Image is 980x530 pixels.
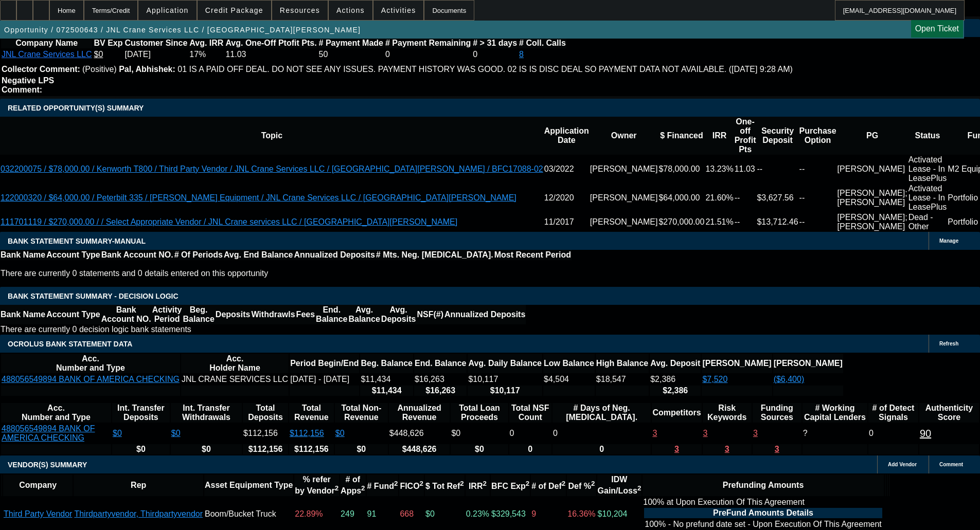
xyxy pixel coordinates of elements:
th: Avg. End Balance [223,250,294,260]
th: IRR [705,117,734,155]
div: $448,626 [389,429,450,438]
th: Total Revenue [289,403,334,423]
th: Avg. Balance [348,305,380,324]
b: Negative LPS Comment: [2,76,54,94]
th: High Balance [596,354,649,373]
p: There are currently 0 statements and 0 details entered on this opportunity [1,269,571,278]
td: $64,000.00 [658,184,705,212]
th: Purchase Option [799,117,837,155]
td: 11.03 [734,155,757,184]
td: 0 [509,424,551,443]
b: Rep [131,481,146,489]
span: BANK STATEMENT SUMMARY-MANUAL [8,237,146,245]
span: Credit Package [205,6,263,14]
th: $2,386 [650,386,701,396]
th: NSF(#) [416,305,444,324]
td: $13,712.46 [756,212,798,232]
b: Pal, Abhishek: [119,65,175,74]
td: JNL CRANE SERVICES LLC [181,374,289,385]
td: 12/2020 [544,184,590,212]
th: Status [908,117,948,155]
th: Int. Transfer Withdrawals [171,403,242,423]
span: Bank Statement Summary - Decision Logic [8,292,179,300]
b: Asset Equipment Type [205,481,293,489]
th: Avg. Daily Balance [468,354,542,373]
th: Account Type [46,305,101,324]
span: Refresh to pull Number of Working Capital Lenders [803,429,808,437]
span: Refresh [939,341,958,346]
th: End. Balance [315,305,348,324]
th: 0 [553,444,651,454]
button: Activities [373,1,424,20]
th: Avg. Deposit [650,354,701,373]
th: $112,156 [243,444,288,454]
a: 111701119 / $270,000.00 / / Select Appropriate Vendor / JNL Crane services LLC / [GEOGRAPHIC_DATA... [1,217,457,226]
th: $10,117 [468,386,542,396]
b: # Fund [367,482,398,490]
span: VENDOR(S) SUMMARY [8,461,87,469]
b: Prefunding Amounts [723,481,804,489]
th: One-off Profit Pts [734,117,757,155]
td: $78,000.00 [658,155,705,184]
th: Sum of the Total NSF Count and Total Overdraft Fee Count from Ocrolus [509,403,551,423]
span: Activities [381,6,416,14]
th: Risk Keywords [703,403,752,423]
b: # Payment Remaining [385,39,471,47]
b: Avg. IRR [189,39,223,47]
th: $0 [171,444,242,454]
th: Most Recent Period [494,250,572,260]
a: 3 [703,429,708,437]
b: % refer by Vendor [295,475,338,495]
a: $0 [171,429,181,437]
th: Int. Transfer Deposits [112,403,170,423]
th: # Mts. Neg. [MEDICAL_DATA]. [376,250,494,260]
th: Period Begin/End [290,354,359,373]
th: Beg. Balance [360,354,413,373]
b: Def % [568,482,595,490]
span: Add Vendor [888,462,917,467]
td: 17% [189,49,224,60]
th: Acc. Number and Type [1,354,180,373]
th: Owner [590,117,658,155]
a: Thirdpartyvendor, Thirdpartyvendor [74,509,203,518]
b: # Coll. Calls [519,39,566,47]
a: JNL Crane Services LLC [2,50,92,59]
span: Comment [939,462,963,467]
td: 03/2022 [544,155,590,184]
th: [PERSON_NAME] [773,354,843,373]
span: Resources [280,6,320,14]
a: $0 [94,50,103,59]
th: # Of Periods [174,250,223,260]
td: Activated Lease - In LeasePlus [908,155,948,184]
td: $270,000.00 [658,212,705,232]
b: PreFund Amounts Details [713,508,813,517]
td: $16,263 [414,374,467,385]
th: Annualized Deposits [293,250,375,260]
th: Avg. Deposits [381,305,417,324]
b: # > 31 days [473,39,517,47]
span: Application [146,6,188,14]
sup: 2 [591,480,595,487]
td: 21.60% [705,184,734,212]
a: 8 [519,50,524,59]
th: Bank Account NO. [101,305,152,324]
th: $11,434 [360,386,413,396]
td: 11/2017 [544,212,590,232]
td: [PERSON_NAME]; [PERSON_NAME] [837,184,908,212]
th: Funding Sources [753,403,801,423]
th: Acc. Holder Name [181,354,289,373]
b: Customer Since [125,39,188,47]
th: Fees [296,305,315,324]
button: Application [138,1,196,20]
a: 488056549894 BANK OF AMERICA CHECKING [2,424,95,442]
th: # of Detect Signals [868,403,918,423]
th: End. Balance [414,354,467,373]
a: 3 [674,445,679,453]
td: Dead - Other [908,212,948,232]
td: $4,504 [543,374,595,385]
sup: 2 [460,480,464,487]
td: [DATE] - [DATE] [290,374,359,385]
span: OCROLUS BANK STATEMENT DATA [8,340,132,348]
th: Authenticity Score [919,403,979,423]
th: Application Date [544,117,590,155]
